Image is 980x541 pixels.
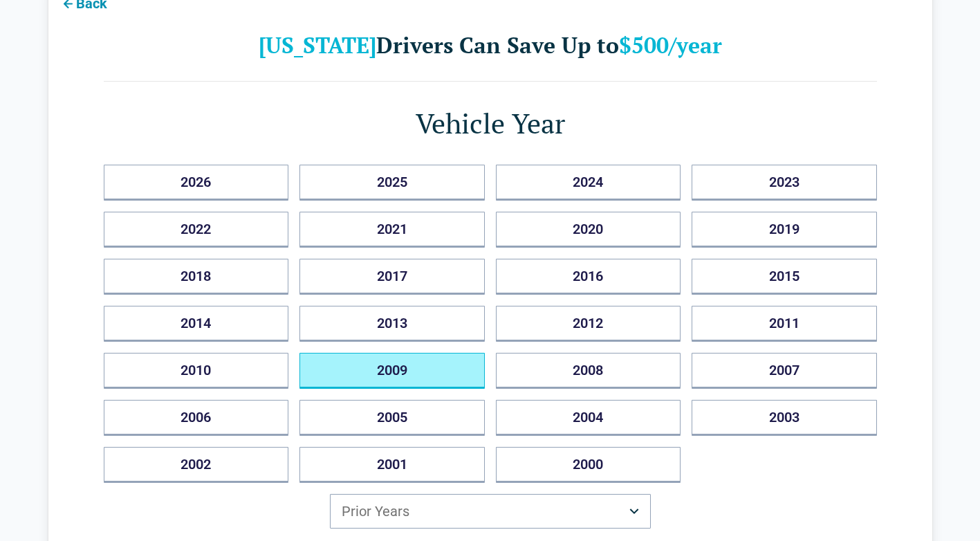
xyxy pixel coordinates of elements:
button: 2000 [496,447,681,483]
button: 2018 [104,259,289,295]
button: 2016 [496,259,681,295]
h1: Vehicle Year [104,104,877,143]
button: 2001 [299,447,485,483]
button: 2014 [104,306,289,342]
button: 2005 [299,400,485,436]
b: [US_STATE] [259,30,376,59]
button: 2008 [496,353,681,389]
button: 2026 [104,165,289,201]
button: 2021 [299,212,485,248]
h2: Drivers Can Save Up to [104,31,877,59]
button: 2025 [299,165,485,201]
button: 2017 [299,259,485,295]
button: 2006 [104,400,289,436]
button: 2009 [299,353,485,389]
button: 2010 [104,353,289,389]
button: 2022 [104,212,289,248]
button: 2019 [692,212,877,248]
button: 2013 [299,306,485,342]
button: 2002 [104,447,289,483]
button: 2020 [496,212,681,248]
button: 2003 [692,400,877,436]
button: 2007 [692,353,877,389]
button: 2023 [692,165,877,201]
button: 2015 [692,259,877,295]
button: Prior Years [330,494,651,529]
b: $500/year [619,30,722,59]
button: 2012 [496,306,681,342]
button: 2004 [496,400,681,436]
button: 2011 [692,306,877,342]
button: 2024 [496,165,681,201]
